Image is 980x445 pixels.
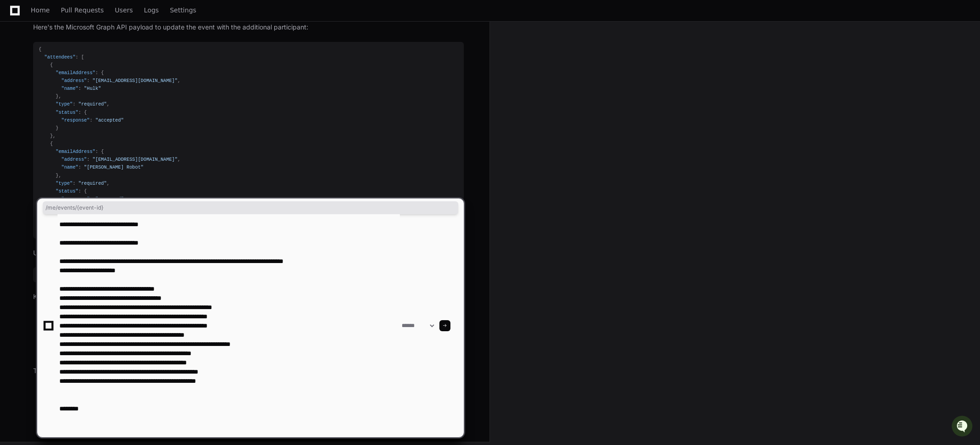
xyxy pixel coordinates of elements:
iframe: Open customer support [951,415,975,439]
span: Users [115,7,133,13]
span: "[EMAIL_ADDRESS][DOMAIN_NAME]" [92,157,178,162]
span: Pylon [92,97,111,104]
span: } [56,94,58,99]
span: "response" [61,117,90,123]
div: Start new chat [31,69,151,78]
span: : [78,164,81,170]
span: : [87,78,90,83]
span: , [178,157,180,162]
span: } [50,133,53,139]
span: "name" [61,86,78,91]
button: Start new chat [156,71,167,82]
span: "name" [61,164,78,170]
span: } [56,125,58,131]
span: { [50,62,53,68]
span: , [107,101,110,107]
span: { [101,149,104,154]
a: Powered byPylon [65,96,111,104]
span: "address" [61,78,86,83]
img: PlayerZero [9,9,28,28]
span: "[EMAIL_ADDRESS][DOMAIN_NAME]" [92,78,178,83]
span: , [58,94,61,99]
p: Here's the Microsoft Graph API payload to update the event with the additional participant: [33,22,464,33]
span: : [73,181,75,186]
span: : [90,117,92,123]
span: , [53,133,56,139]
span: : [75,54,78,60]
span: : [95,70,98,76]
span: Logs [144,7,159,13]
span: : [78,110,81,115]
span: : [73,101,75,107]
span: "accepted" [95,117,124,123]
div: Welcome [9,37,167,52]
span: "type" [56,101,73,107]
span: "type" [56,181,73,186]
span: "required" [78,101,107,107]
span: Home [31,7,50,13]
span: , [107,181,110,186]
span: , [178,78,180,83]
span: "[PERSON_NAME] Robot" [84,164,144,170]
span: Settings [170,7,196,13]
span: [ [81,54,84,60]
span: { [101,70,104,76]
span: "Hulk" [84,86,101,91]
span: "status" [56,110,78,115]
span: : [95,149,98,154]
span: : [78,86,81,91]
img: 1756235613930-3d25f9e4-fa56-45dd-b3ad-e072dfbd1548 [9,69,26,85]
span: /me/events/{event-id} [46,204,455,211]
span: "attendees" [44,54,75,60]
span: "required" [78,181,107,186]
span: Pull Requests [61,7,104,13]
span: , [58,173,61,178]
span: { [50,141,53,146]
span: "address" [61,157,86,162]
div: We're available if you need us! [31,78,116,85]
span: } [56,173,58,178]
span: { [39,47,41,52]
span: : [87,157,90,162]
span: { [84,110,87,115]
span: "emailAddress" [56,149,95,154]
span: "emailAddress" [56,70,95,76]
